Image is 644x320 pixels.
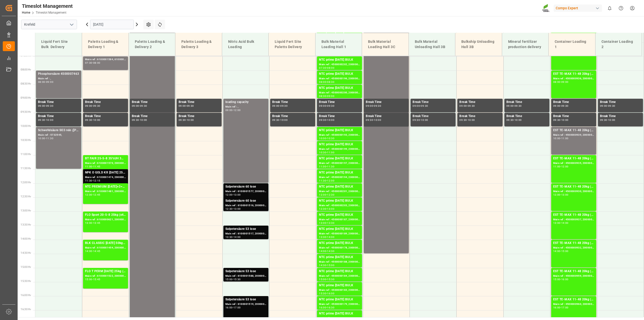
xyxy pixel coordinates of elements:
div: Main ref : 4500000193, 2000000032 [319,133,360,137]
div: 09:30 [506,119,514,121]
div: 11:30 [327,165,334,168]
div: Paletts Loading & Delivery 2 [133,37,171,52]
div: Bulk Material Loading Hall 3C [366,37,405,52]
div: 12:30 [319,208,326,210]
div: 13:30 [319,236,326,238]
div: - [560,250,561,252]
div: - [326,264,327,266]
div: Break Time [85,100,126,105]
div: 15:00 [561,250,569,252]
div: 13:00 [85,222,92,224]
div: 09:30 [132,119,139,121]
div: Main ref : 4500000939, 2000000976 [553,133,594,137]
span: 11:30 Hr [21,167,31,170]
div: Main ref : 6100001584, 6100001584 [85,57,126,62]
div: 15:00 [225,278,233,280]
div: 10:00 [608,119,615,121]
div: 09:00 [38,105,45,107]
div: 10:00 [561,119,569,121]
div: 09:30 [319,119,326,121]
div: 12:00 [225,194,233,196]
div: 09:30 [561,105,569,107]
div: 10:30 [319,151,326,154]
div: Liquid Fert Site Paletts Delivery [273,37,311,52]
div: - [139,119,140,121]
div: Break Time [38,114,79,119]
div: Break Time [366,100,407,105]
div: 12:00 [327,180,334,182]
span: 13:00 Hr [21,209,31,212]
div: 09:30 [46,105,53,107]
div: EST TE-MAX 11-48 20kg (x56) WW [553,72,594,77]
div: Main ref : 4500000199, 2000000032 [319,147,360,151]
div: FLO Sport 20-5-8 25kg (x40) INT;FLO T PERM [DATE] 25kg (x42) INT;BLK CLASSIC [DATE] 25kg(x40)D,EN... [85,212,126,218]
div: 11:30 [85,180,92,182]
div: NTC primo [DATE] BULK [319,86,360,91]
div: Break Time [506,100,547,105]
div: Break Time [132,100,173,105]
div: - [326,165,327,168]
div: FLO T PERM [DATE] 25kg (x40) INTFLO T NK 14-0-19 25kg (x40) INTTPL N 12-4-6 25kg (x40) D,A,CHNTC ... [85,269,126,274]
div: 09:30 [272,119,279,121]
div: Main ref : 4500000202, 2000000032 [319,62,360,67]
div: 12:00 [85,194,92,196]
div: 11:00 [553,165,560,168]
div: 09:00 [600,105,607,107]
div: - [233,208,233,210]
div: 09:00 [132,105,139,107]
div: 09:30 [468,105,475,107]
span: 14:30 Hr [21,252,31,254]
div: - [92,222,93,224]
span: 09:30 Hr [21,111,31,113]
div: 09:30 [421,105,428,107]
div: 09:00 [225,109,233,111]
div: NTC primo [DATE] BULK [319,212,360,218]
div: 09:30 [187,105,194,107]
span: 08:00 Hr [21,68,31,71]
div: - [560,194,561,196]
div: Main ref : 4500000194, 2000000032 [319,175,360,180]
div: 10:00 [140,119,147,121]
div: NTC primo [DATE] BULK [319,72,360,77]
span: 15:00 Hr [21,266,31,268]
div: EST TE-MAX 11-48 20kg (x56) WW [553,212,594,218]
div: NTC primo [DATE] BULK [319,184,360,189]
div: Break Time [600,114,641,119]
div: EST TE-MAX 11-48 20kg (x56) WW [553,156,594,161]
div: 12:45 [93,194,100,196]
div: 10:30 [327,137,334,139]
div: - [607,105,608,107]
div: 13:30 [327,222,334,224]
div: - [45,81,46,83]
div: Salpetersäure 53 lose [225,227,266,232]
div: Break Time [366,114,407,119]
div: 15:00 [85,278,92,280]
input: DD.MM.YYYY [90,20,134,29]
div: 09:00 [506,105,514,107]
div: - [326,81,327,83]
div: 07:30 [85,62,92,64]
div: - [45,105,46,107]
div: Main ref : 4500000935, 2000000976 [553,161,594,165]
div: 08:00 [319,81,326,83]
div: - [560,81,561,83]
div: Paletts Loading & Delivery 3 [179,37,218,52]
div: 09:00 [413,105,420,107]
div: Main ref : 4500000188, 2000000017 [319,260,360,264]
div: - [373,105,374,107]
div: Main ref : 4500000201, 2000000032 [319,189,360,194]
div: NTC primo [DATE] BULK [319,241,360,246]
div: - [560,137,561,139]
div: 10:00 [514,119,522,121]
div: - [607,119,608,121]
div: Break Time [179,114,220,119]
button: Help Center [615,3,627,14]
div: 13:00 [319,222,326,224]
div: 12:00 [233,109,241,111]
div: Main ref : 6100001570, 2000001351 [85,161,126,165]
div: Container Loading 2 [599,37,638,52]
div: - [326,194,327,196]
span: 08:30 Hr [21,82,31,85]
div: 09:00 [366,105,373,107]
div: 10:00 [46,119,53,121]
